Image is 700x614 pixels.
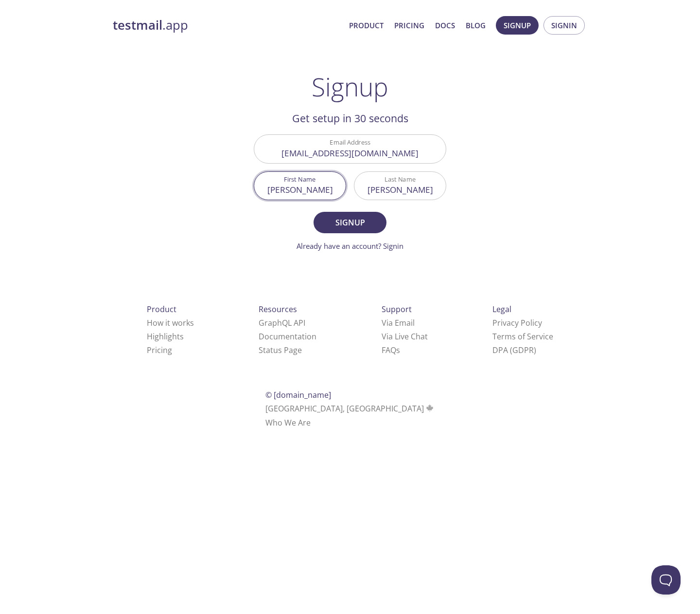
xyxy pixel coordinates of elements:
a: testmail.app [113,17,341,34]
span: s [396,345,400,355]
h1: Signup [312,72,388,101]
span: Signin [551,19,577,32]
a: Who We Are [265,417,311,428]
a: FAQ [382,345,400,355]
span: © [DOMAIN_NAME] [265,390,331,400]
span: Signup [324,216,376,229]
a: Documentation [259,331,316,342]
button: Signin [543,16,585,35]
button: Signup [314,212,386,233]
a: Highlights [147,331,184,342]
a: DPA (GDPR) [492,345,536,355]
span: Signup [504,19,531,32]
span: [GEOGRAPHIC_DATA], [GEOGRAPHIC_DATA] [265,403,435,414]
span: Support [382,304,412,315]
a: Product [349,19,384,32]
a: Pricing [147,345,172,355]
a: Via Live Chat [382,331,428,342]
button: Signup [496,16,539,35]
span: Product [147,304,176,315]
strong: testmail [113,17,162,34]
iframe: Help Scout Beacon - Open [651,565,681,595]
a: Already have an account? Signin [297,241,403,251]
a: GraphQL API [259,317,305,328]
a: Via Email [382,317,415,328]
a: Docs [435,19,455,32]
a: How it works [147,317,194,328]
h2: Get setup in 30 seconds [254,110,446,127]
span: Resources [259,304,297,315]
a: Status Page [259,345,302,355]
a: Blog [466,19,486,32]
a: Privacy Policy [492,317,542,328]
span: Legal [492,304,511,315]
a: Terms of Service [492,331,553,342]
a: Pricing [394,19,424,32]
